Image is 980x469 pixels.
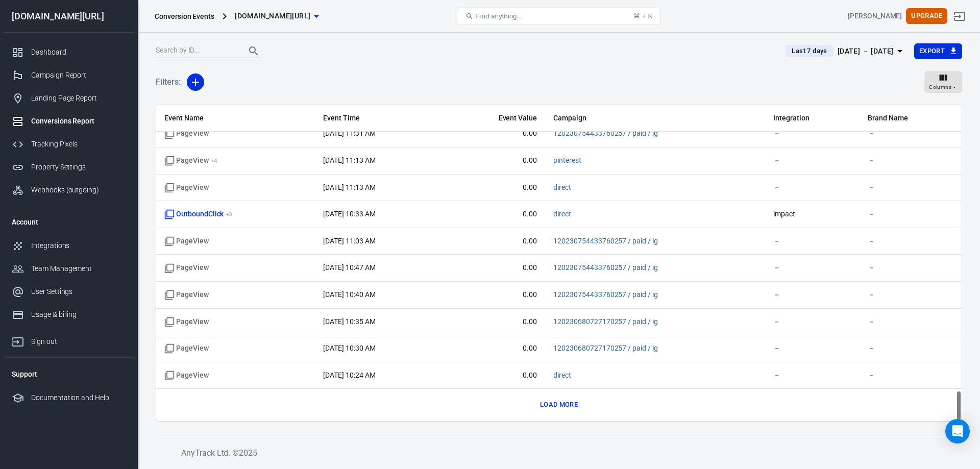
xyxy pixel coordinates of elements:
span: 0.00 [454,129,537,139]
button: Columns [924,71,962,93]
span: 0.00 [454,236,537,246]
span: － [868,317,953,327]
span: － [773,290,851,300]
div: Dashboard [31,47,126,58]
time: 2025-08-07T11:13:29+06:00 [323,183,375,191]
a: pinterest [553,156,581,164]
button: Load more [537,397,580,413]
button: Last 7 days[DATE] － [DATE] [777,43,914,60]
time: 2025-08-07T10:47:25+06:00 [323,263,375,271]
a: direct [553,183,571,191]
a: Usage & billing [4,303,134,326]
span: Standard event name [164,290,209,300]
div: Usage & billing [31,309,126,320]
button: Search [241,39,266,63]
h6: AnyTrack Ltd. © 2025 [181,447,947,459]
span: － [868,290,953,300]
div: ⌘ + K [633,12,652,20]
span: pinterest [553,156,581,166]
span: － [868,156,953,166]
span: Standard event name [164,183,209,193]
span: Event Value [454,113,537,124]
div: Landing Page Report [31,93,126,104]
span: － [773,371,851,381]
span: Event Time [323,113,438,124]
span: － [773,263,851,273]
a: Landing Page Report [4,87,134,110]
a: 120230680727170257 / paid / ig [553,344,658,352]
time: 2025-08-07T11:31:05+06:00 [323,129,375,137]
span: 120230754433760257 / paid / ig [553,263,658,273]
span: 0.00 [454,183,537,193]
a: Property Settings [4,156,134,179]
sup: + 3 [226,211,232,218]
a: 120230754433760257 / paid / ig [553,237,658,245]
h5: Filters: [156,66,181,98]
div: Tracking Pixels [31,139,126,150]
span: Standard event name [164,129,209,139]
div: Documentation and Help [31,392,126,403]
span: OutboundClick [164,209,232,219]
div: Account id: jpAhHtDX [848,11,902,21]
div: User Settings [31,286,126,297]
time: 2025-08-07T10:24:09+06:00 [323,371,375,379]
a: 120230680727170257 / paid / ig [553,317,658,326]
span: － [773,236,851,246]
div: Conversion Events [155,11,214,21]
time: 2025-08-07T11:13:34+06:00 [323,156,375,164]
span: 0.00 [454,343,537,354]
span: Standard event name [164,371,209,381]
span: － [868,236,953,246]
span: Brand Name [868,113,953,124]
span: － [868,343,953,354]
div: Conversions Report [31,116,126,127]
button: Upgrade [906,8,947,24]
span: 0.00 [454,290,537,300]
span: － [868,209,953,219]
a: Team Management [4,257,134,280]
time: 2025-08-07T10:33:55+06:00 [323,210,375,218]
span: impact [773,209,851,219]
span: Standard event name [164,317,209,327]
li: Account [4,210,134,234]
div: Property Settings [31,162,126,172]
a: 120230754433760257 / paid / ig [553,129,658,137]
span: 120230754433760257 / paid / ig [553,236,658,246]
a: 120230754433760257 / paid / ig [553,263,658,271]
span: － [868,263,953,273]
span: direct [553,371,571,381]
a: User Settings [4,280,134,303]
span: 0.00 [454,371,537,381]
div: Open Intercom Messenger [945,419,970,443]
span: － [773,156,851,166]
span: 120230754433760257 / paid / ig [553,290,658,300]
a: 120230754433760257 / paid / ig [553,290,658,299]
span: Standard event name [164,263,209,273]
span: Standard event name [164,236,209,246]
div: Campaign Report [31,70,126,81]
div: [DATE] － [DATE] [838,45,894,58]
span: 120230680727170257 / paid / ig [553,343,658,354]
input: Search by ID... [156,44,237,58]
span: Integration [773,113,851,124]
span: － [773,343,851,354]
div: Team Management [31,263,126,274]
div: [DOMAIN_NAME][URL] [4,12,134,21]
a: direct [553,371,571,379]
li: Support [4,362,134,386]
time: 2025-08-07T10:40:08+06:00 [323,290,375,299]
span: － [868,183,953,193]
a: Sign out [4,326,134,353]
a: Campaign Report [4,64,134,87]
time: 2025-08-07T10:30:08+06:00 [323,344,375,352]
span: 0.00 [454,317,537,327]
a: Dashboard [4,41,134,64]
a: Tracking Pixels [4,133,134,156]
a: Sign out [947,4,972,29]
div: Webhooks (outgoing) [31,185,126,195]
div: Sign out [31,336,126,347]
span: 120230754433760257 / paid / ig [553,129,658,139]
span: Find anything... [476,12,522,20]
span: Campaign [553,113,696,124]
span: gearlytix.com/simracing-fanatec [235,10,310,22]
